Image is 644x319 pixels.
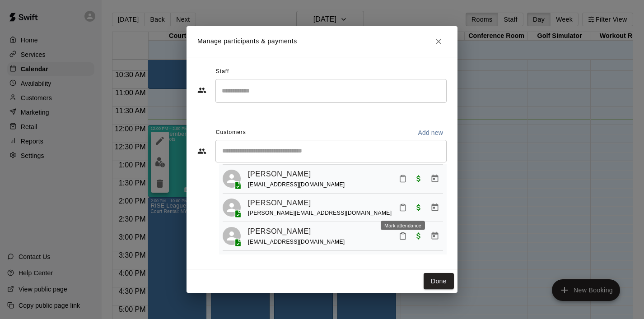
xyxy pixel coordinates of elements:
[223,227,241,245] div: Stanley Chan
[411,232,427,240] span: Paid with Card
[223,199,241,217] div: Sophie Eloise Pulido
[215,79,447,103] div: Search staff
[411,203,427,211] span: Paid with Card
[427,199,443,216] button: Manage bookings & payment
[395,200,411,215] button: Mark attendance
[216,125,246,140] span: Customers
[197,86,206,95] svg: Staff
[223,170,241,188] div: Seth B
[427,171,443,187] button: Manage bookings & payment
[215,140,447,162] div: Start typing to search customers...
[197,37,297,46] p: Manage participants & payments
[395,171,411,186] button: Mark attendance
[395,228,411,244] button: Mark attendance
[418,128,443,137] p: Add new
[427,228,443,244] button: Manage bookings & payment
[381,221,425,230] div: Mark attendance
[248,168,311,180] a: [PERSON_NAME]
[216,65,229,79] span: Staff
[411,175,427,182] span: Paid with Card
[248,197,311,209] a: [PERSON_NAME]
[248,181,345,188] span: [EMAIL_ADDRESS][DOMAIN_NAME]
[197,147,206,156] svg: Customers
[430,33,447,50] button: Close
[248,239,345,245] span: [EMAIL_ADDRESS][DOMAIN_NAME]
[248,226,311,237] a: [PERSON_NAME]
[248,210,392,216] span: [PERSON_NAME][EMAIL_ADDRESS][DOMAIN_NAME]
[414,125,447,140] button: Add new
[424,273,454,290] button: Done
